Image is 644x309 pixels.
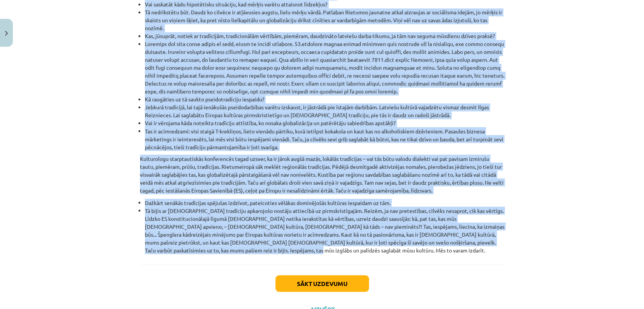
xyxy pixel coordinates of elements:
li: Kā raugāties uz tā saukto pseidotradīciju iespaidu? [145,95,504,103]
button: Sākt uzdevumu [275,275,369,292]
li: Tā bijis ar [DEMOGRAPHIC_DATA] tradīciju apkarojošo nostāju attiecībā uz pirmskristīgajām. Reizēm... [145,207,504,254]
li: Kas, jūsuprāt, notiek ar tradīcijām, tradicionālām vērtībām, piemēram, daudzināto latviešu darba ... [145,32,504,40]
li: Jebkurā tradīcijā, lai tajā ienākušās pseidodarbības varētu izskaust, ir jāstrādā pie īstajām dar... [145,103,504,119]
li: Tas ir acīmredzami: visi staigā T-krekliņos, lieto vienādu pārtiku, kurā ietilpst kokakola un kau... [145,127,504,151]
p: Kulturologu starptautiskās konferencēs tagad uzsver, ka ir jārok augšā mazās, lokālās tradīcijas ... [140,154,504,194]
li: Dažkārt senākās tradīcijas spējušas izdzīvot, pateicoties vēlākas dominējošās kultūras iespaidam ... [145,199,504,207]
li: Loremips dol sita conse adipis el sedd, eiusm te incidi utlabore. 53.etdolore magnaa enimad minim... [145,40,504,95]
li: Vai ir vērojama kāda noteikta tradīciju attīstība, ko nosaka globalizācija un patērētāju sabiedrī... [145,119,504,127]
li: Vai saskatāt kādu hipotētisku situāciju, kad mērķis varētu attaisnot līdzekļus? [145,0,504,8]
img: icon-close-lesson-0947bae3869378f0d4975bcd49f059093ad1ed9edebbc8119c70593378902aed.svg [5,31,8,36]
li: Tā nedrīkstētu būt. Daudz ko cilvēce ir atļāvusies augstu, lielu mērķu vārdā. Patlaban Rietumos j... [145,8,504,32]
